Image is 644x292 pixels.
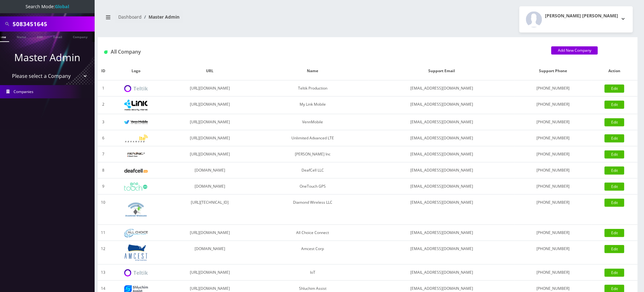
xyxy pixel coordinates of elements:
[55,3,69,9] strong: Global
[256,265,369,281] td: IoT
[163,265,256,281] td: [URL][DOMAIN_NAME]
[515,178,592,195] td: [PHONE_NUMBER]
[545,13,618,19] h2: [PERSON_NAME] [PERSON_NAME]
[256,241,369,265] td: Amcest Corp
[163,162,256,178] td: [DOMAIN_NAME]
[256,225,369,241] td: All Choice Connect
[256,146,369,162] td: [PERSON_NAME] Inc
[98,146,108,162] td: 7
[163,80,256,96] td: [URL][DOMAIN_NAME]
[124,120,148,125] img: VennMobile
[369,225,515,241] td: [EMAIL_ADDRESS][DOMAIN_NAME]
[124,135,148,143] img: Unlimited Advanced LTE
[98,80,108,96] td: 1
[163,146,256,162] td: [URL][DOMAIN_NAME]
[605,269,624,277] a: Edit
[50,32,65,41] a: Email
[369,80,515,96] td: [EMAIL_ADDRESS][DOMAIN_NAME]
[14,89,34,94] span: Companies
[515,162,592,178] td: [PHONE_NUMBER]
[605,150,624,159] a: Edit
[515,195,592,225] td: [PHONE_NUMBER]
[256,80,369,96] td: Teltik Production
[98,62,108,80] th: ID
[124,229,148,237] img: All Choice Connect
[369,162,515,178] td: [EMAIL_ADDRESS][DOMAIN_NAME]
[104,49,542,55] h1: All Company
[124,183,148,191] img: OneTouch GPS
[605,245,624,253] a: Edit
[163,178,256,195] td: [DOMAIN_NAME]
[605,85,624,93] a: Edit
[605,101,624,109] a: Edit
[369,114,515,130] td: [EMAIL_ADDRESS][DOMAIN_NAME]
[163,62,256,80] th: URL
[98,241,108,265] td: 12
[515,146,592,162] td: [PHONE_NUMBER]
[369,146,515,162] td: [EMAIL_ADDRESS][DOMAIN_NAME]
[256,162,369,178] td: DeafCell LLC
[118,14,142,20] a: Dashboard
[256,114,369,130] td: VennMobile
[98,114,108,130] td: 3
[98,225,108,241] td: 11
[256,96,369,114] td: My Link Mobile
[163,195,256,225] td: [URL][TECHNICAL_ID]
[369,62,515,80] th: Support Email
[124,85,148,92] img: Teltik Production
[163,241,256,265] td: [DOMAIN_NAME]
[26,3,69,9] span: Search Mode:
[605,183,624,191] a: Edit
[369,178,515,195] td: [EMAIL_ADDRESS][DOMAIN_NAME]
[70,32,91,41] a: Company
[108,62,163,80] th: Logo
[605,118,624,126] a: Edit
[163,96,256,114] td: [URL][DOMAIN_NAME]
[605,229,624,237] a: Edit
[369,195,515,225] td: [EMAIL_ADDRESS][DOMAIN_NAME]
[369,241,515,265] td: [EMAIL_ADDRESS][DOMAIN_NAME]
[13,18,93,30] input: Search All Companies
[163,114,256,130] td: [URL][DOMAIN_NAME]
[124,269,148,277] img: IoT
[98,96,108,114] td: 2
[551,46,598,55] a: Add New Company
[519,6,633,32] button: [PERSON_NAME] [PERSON_NAME]
[592,62,638,80] th: Action
[34,32,46,41] a: SIM
[515,62,592,80] th: Support Phone
[104,50,108,54] img: All Company
[142,14,179,20] li: Master Admin
[124,152,148,158] img: Rexing Inc
[256,130,369,146] td: Unlimited Advanced LTE
[124,169,148,173] img: DeafCell LLC
[98,162,108,178] td: 8
[515,80,592,96] td: [PHONE_NUMBER]
[369,130,515,146] td: [EMAIL_ADDRESS][DOMAIN_NAME]
[256,62,369,80] th: Name
[98,195,108,225] td: 10
[369,265,515,281] td: [EMAIL_ADDRESS][DOMAIN_NAME]
[369,96,515,114] td: [EMAIL_ADDRESS][DOMAIN_NAME]
[515,114,592,130] td: [PHONE_NUMBER]
[98,178,108,195] td: 9
[515,225,592,241] td: [PHONE_NUMBER]
[98,130,108,146] td: 6
[163,225,256,241] td: [URL][DOMAIN_NAME]
[98,265,108,281] td: 13
[256,178,369,195] td: OneTouch GPS
[515,96,592,114] td: [PHONE_NUMBER]
[605,134,624,143] a: Edit
[515,130,592,146] td: [PHONE_NUMBER]
[256,195,369,225] td: Diamond Wireless LLC
[605,199,624,207] a: Edit
[605,166,624,175] a: Edit
[124,198,148,221] img: Diamond Wireless LLC
[163,130,256,146] td: [URL][DOMAIN_NAME]
[14,32,29,41] a: Name
[515,265,592,281] td: [PHONE_NUMBER]
[102,10,363,28] nav: breadcrumb
[124,244,148,261] img: Amcest Corp
[515,241,592,265] td: [PHONE_NUMBER]
[124,100,148,111] img: My Link Mobile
